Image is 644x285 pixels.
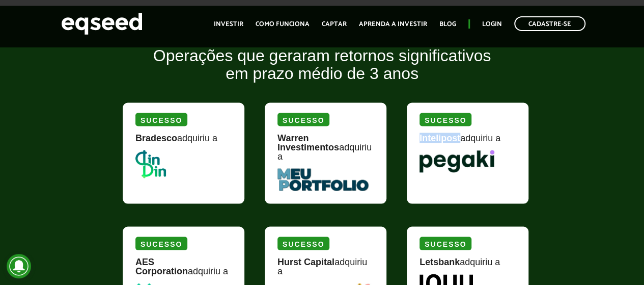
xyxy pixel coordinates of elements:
a: Investir [214,21,243,28]
a: Aprenda a investir [359,21,427,28]
strong: Hurst Capital [277,256,334,267]
div: adquiriu a [419,133,516,150]
a: Cadastre-se [514,16,585,31]
div: Sucesso [277,113,329,126]
div: adquiriu a [277,133,374,168]
strong: Letsbank [419,256,460,267]
strong: Intelipost [419,133,460,143]
img: EqSeed [61,10,143,37]
div: Sucesso [419,113,471,126]
a: Como funciona [256,21,310,28]
div: Sucesso [135,237,187,250]
div: adquiriu a [419,257,516,274]
a: Blog [439,21,456,28]
a: Login [482,21,502,28]
h2: Operações que geraram retornos significativos em prazo médio de 3 anos [115,46,529,97]
div: Sucesso [277,237,329,250]
strong: Bradesco [135,133,177,143]
img: MeuPortfolio [277,168,369,191]
div: Sucesso [135,113,187,126]
strong: Warren Investimentos [277,133,339,152]
div: adquiriu a [135,133,232,150]
a: Captar [322,21,347,28]
div: Sucesso [419,237,471,250]
div: adquiriu a [135,257,232,283]
div: adquiriu a [277,257,374,283]
img: Pegaki [419,150,494,172]
strong: AES Corporation [135,256,188,276]
img: DinDin [135,150,166,178]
